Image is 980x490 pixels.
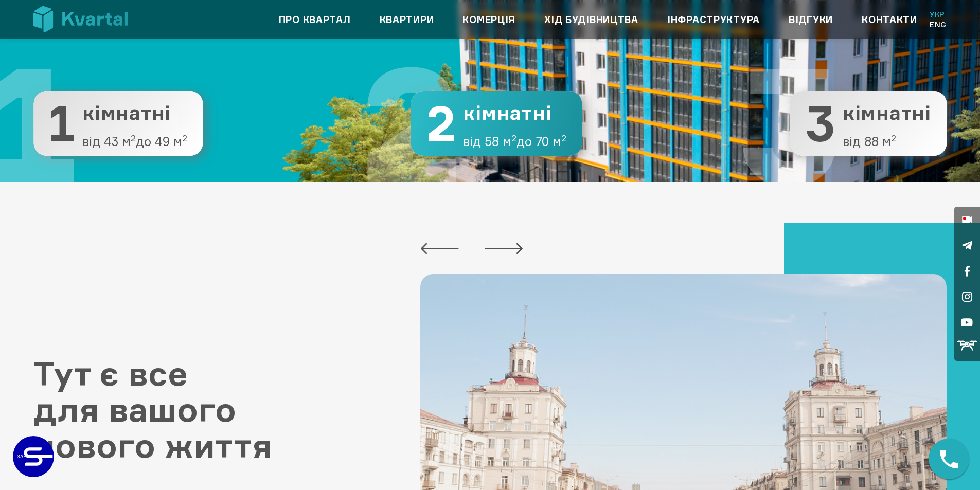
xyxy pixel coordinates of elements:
[426,99,456,148] span: 2
[463,135,566,148] span: від 58 м до 70 м
[862,11,917,28] a: Контакти
[843,102,931,124] span: кімнатні
[82,135,187,148] span: від 43 м до 49 м
[420,238,459,259] button: Previous
[930,9,947,20] a: Укр
[790,91,947,156] button: 3 3 кімнатні від 88 м2
[49,99,75,148] span: 1
[17,453,52,459] text: ЗАБУДОВНИК
[891,132,896,143] sup: 2
[511,132,516,143] sup: 2
[789,11,833,28] a: Відгуки
[843,135,931,148] span: від 88 м
[33,6,128,32] img: Kvartal
[182,132,187,143] sup: 2
[411,91,582,156] button: 2 2 кімнатні від 58 м2до 70 м2
[131,132,136,143] sup: 2
[380,11,434,28] a: Квартири
[462,11,515,28] a: Комерція
[33,355,405,463] h2: Тут є все для вашого нового життя
[485,238,523,259] button: Next
[463,102,566,124] span: кімнатні
[279,11,351,28] a: Про квартал
[806,99,835,148] span: 3
[544,11,638,28] a: Хід будівництва
[82,102,187,124] span: кімнатні
[930,20,947,30] a: Eng
[561,132,566,143] sup: 2
[667,11,760,28] a: Інфраструктура
[13,436,54,477] a: ЗАБУДОВНИК
[33,91,203,156] button: 1 1 кімнатні від 43 м2до 49 м2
